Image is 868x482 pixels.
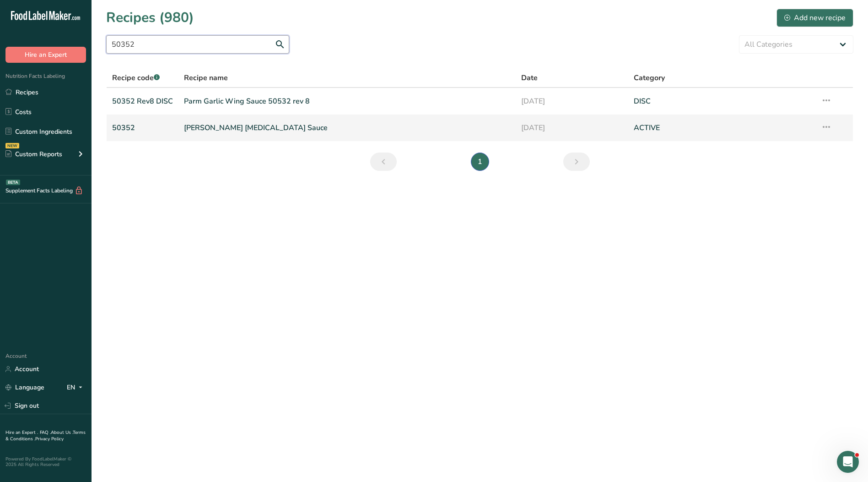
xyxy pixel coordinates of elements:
[521,92,623,111] a: [DATE]
[184,72,228,83] span: Recipe name
[5,143,19,148] div: NEW
[634,118,810,137] a: ACTIVE
[5,429,86,442] a: Terms & Conditions .
[6,180,20,185] div: BETA
[112,92,173,111] a: 50352 Rev8 DISC
[184,118,510,137] a: [PERSON_NAME] [MEDICAL_DATA] Sauce
[184,92,510,111] a: Parm Garlic Wing Sauce 50532 rev 8
[634,72,665,83] span: Category
[634,92,810,111] a: DISC
[521,72,538,83] span: Date
[5,47,86,63] button: Hire an Expert
[5,379,44,395] a: Language
[784,12,846,23] div: Add new recipe
[51,429,73,436] a: About Us .
[370,153,397,171] a: Previous page
[5,149,62,159] div: Custom Reports
[5,429,38,436] a: Hire an Expert .
[5,456,86,467] div: Powered By FoodLabelMaker © 2025 All Rights Reserved
[112,118,173,137] a: 50352
[40,429,51,436] a: FAQ .
[67,382,86,393] div: EN
[112,73,160,83] span: Recipe code
[521,118,623,137] a: [DATE]
[563,153,590,171] a: Next page
[106,7,194,28] h1: Recipes (980)
[106,35,289,54] input: Search for recipe
[35,436,64,442] a: Privacy Policy
[837,451,859,473] iframe: Intercom live chat
[776,9,853,27] button: Add new recipe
